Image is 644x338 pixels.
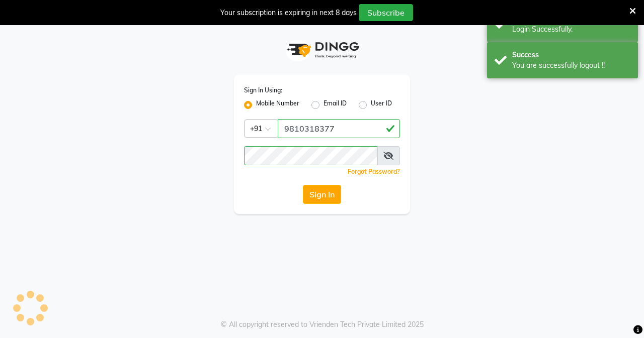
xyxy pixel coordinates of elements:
[359,4,413,21] button: Subscribe
[220,8,357,18] div: Your subscription is expiring in next 8 days
[244,86,282,95] label: Sign In Using:
[512,24,630,35] div: Login Successfully.
[512,60,630,71] div: You are successfully logout !!
[324,99,347,111] label: Email ID
[256,99,299,111] label: Mobile Number
[303,185,341,204] button: Sign In
[348,168,400,175] a: Forgot Password?
[278,119,400,138] input: Username
[244,146,377,165] input: Username
[282,35,362,65] img: logo1.svg
[512,50,630,60] div: Success
[371,99,392,111] label: User ID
